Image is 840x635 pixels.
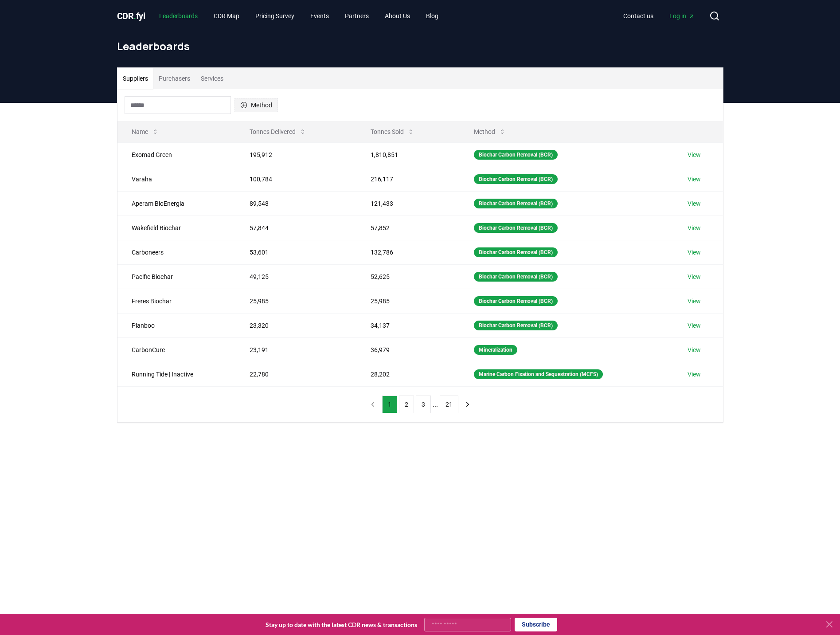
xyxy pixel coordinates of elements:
[474,223,558,233] div: Biochar Carbon Removal (BCR)
[117,11,145,21] span: CDR fyi
[234,98,278,112] button: Method
[356,216,459,240] td: 57,852
[433,399,438,410] li: ...
[356,264,459,289] td: 52,625
[474,272,558,282] div: Biochar Carbon Removal (BCR)
[474,345,517,355] div: Mineralization
[669,12,695,20] span: Log in
[133,11,136,21] span: .
[117,362,235,386] td: Running Tide | Inactive
[688,272,701,281] a: View
[356,313,459,337] td: 34,137
[356,240,459,264] td: 132,786
[688,345,701,354] a: View
[474,321,558,330] div: Biochar Carbon Removal (BCR)
[474,369,603,379] div: Marine Carbon Fixation and Sequestration (MCFS)
[235,167,356,191] td: 100,784
[662,8,702,24] a: Log in
[474,296,558,306] div: Biochar Carbon Removal (BCR)
[382,396,397,413] button: 1
[117,10,145,22] a: CDR.fyi
[338,8,376,24] a: Partners
[152,8,445,24] nav: Main
[117,337,235,362] td: CarbonCure
[688,223,701,232] a: View
[117,191,235,216] td: Aperam BioEnergia
[207,8,246,24] a: CDR Map
[474,174,558,184] div: Biochar Carbon Removal (BCR)
[117,289,235,313] td: Freres Biochar
[235,337,356,362] td: 23,191
[474,199,558,208] div: Biochar Carbon Removal (BCR)
[356,167,459,191] td: 216,117
[235,240,356,264] td: 53,601
[117,68,153,89] button: Suppliers
[152,8,205,24] a: Leaderboards
[356,289,459,313] td: 25,985
[235,362,356,386] td: 22,780
[688,297,701,306] a: View
[378,8,417,24] a: About Us
[235,289,356,313] td: 25,985
[235,313,356,337] td: 23,320
[242,123,313,141] button: Tonnes Delivered
[117,313,235,337] td: Planboo
[688,199,701,208] a: View
[117,167,235,191] td: Varaha
[235,216,356,240] td: 57,844
[153,68,195,89] button: Purchasers
[399,396,414,413] button: 2
[616,8,660,24] a: Contact us
[474,150,558,160] div: Biochar Carbon Removal (BCR)
[235,142,356,167] td: 195,912
[467,123,513,141] button: Method
[117,216,235,240] td: Wakefield Biochar
[303,8,336,24] a: Events
[117,142,235,167] td: Exomad Green
[363,123,422,141] button: Tonnes Sold
[195,68,229,89] button: Services
[688,248,701,257] a: View
[356,362,459,386] td: 28,202
[460,396,475,413] button: next page
[474,247,558,257] div: Biochar Carbon Removal (BCR)
[356,191,459,216] td: 121,433
[688,150,701,159] a: View
[117,264,235,289] td: Pacific Biochar
[356,142,459,167] td: 1,810,851
[616,8,702,24] nav: Main
[688,321,701,330] a: View
[440,396,458,413] button: 21
[356,337,459,362] td: 36,979
[117,39,723,53] h1: Leaderboards
[416,396,431,413] button: 3
[125,123,166,141] button: Name
[117,240,235,264] td: Carboneers
[419,8,445,24] a: Blog
[688,370,701,379] a: View
[248,8,301,24] a: Pricing Survey
[235,191,356,216] td: 89,548
[688,175,701,184] a: View
[235,264,356,289] td: 49,125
